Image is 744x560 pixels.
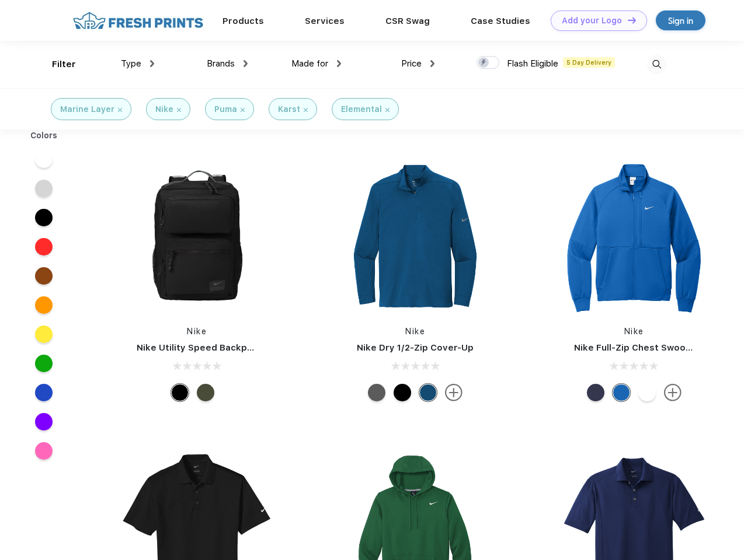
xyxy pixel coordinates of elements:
[244,60,248,67] img: dropdown.png
[119,159,274,314] img: func=resize&h=266
[241,108,245,112] img: filter_cancel.svg
[278,103,300,116] div: Karst
[401,58,422,69] span: Price
[624,327,644,336] a: Nike
[507,58,558,69] span: Flash Eligible
[647,55,666,74] img: desktop_search.svg
[118,108,122,112] img: filter_cancel.svg
[613,384,630,401] div: Royal
[368,384,385,401] div: Black Heather
[305,16,345,26] a: Services
[385,108,390,112] img: filter_cancel.svg
[187,327,207,336] a: Nike
[222,16,264,26] a: Products
[664,384,682,401] img: more.svg
[137,342,263,353] a: Nike Utility Speed Backpack
[121,58,141,69] span: Type
[214,103,237,116] div: Puma
[656,10,705,30] a: Sign in
[587,384,604,401] div: Midnight Navy
[207,58,235,69] span: Brands
[22,129,67,142] div: Colors
[385,16,430,26] a: CSR Swag
[60,103,114,116] div: Marine Layer
[638,384,656,401] div: White
[197,384,214,401] div: Cargo Khaki
[563,57,615,68] span: 5 Day Delivery
[304,108,308,112] img: filter_cancel.svg
[338,159,493,314] img: func=resize&h=266
[562,16,622,26] div: Add your Logo
[628,17,636,23] img: DT
[69,10,207,31] img: fo%20logo%202.webp
[337,60,341,67] img: dropdown.png
[557,159,712,314] img: func=resize&h=266
[430,60,434,67] img: dropdown.png
[150,60,154,67] img: dropdown.png
[291,58,328,69] span: Made for
[419,384,437,401] div: Gym Blue
[341,103,382,116] div: Elemental
[357,342,474,353] a: Nike Dry 1/2-Zip Cover-Up
[155,103,173,116] div: Nike
[52,58,76,71] div: Filter
[445,384,463,401] img: more.svg
[574,342,729,353] a: Nike Full-Zip Chest Swoosh Jacket
[394,384,411,401] div: Black
[177,108,181,112] img: filter_cancel.svg
[668,14,693,27] div: Sign in
[405,327,425,336] a: Nike
[171,384,189,401] div: Black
